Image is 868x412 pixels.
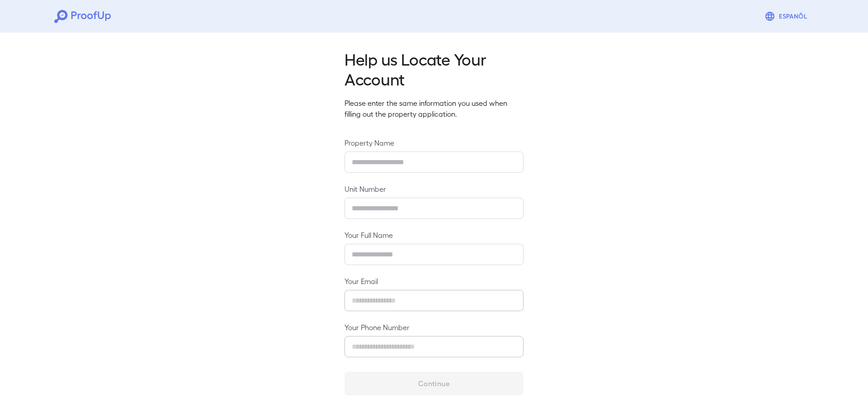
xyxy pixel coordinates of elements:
[344,322,524,332] label: Your Phone Number
[344,276,524,286] label: Your Email
[344,184,524,194] label: Unit Number
[344,230,524,240] label: Your Full Name
[344,137,524,148] label: Property Name
[761,7,814,25] button: Espanõl
[344,98,524,119] p: Please enter the same information you used when filling out the property application.
[344,49,524,89] h2: Help us Locate Your Account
